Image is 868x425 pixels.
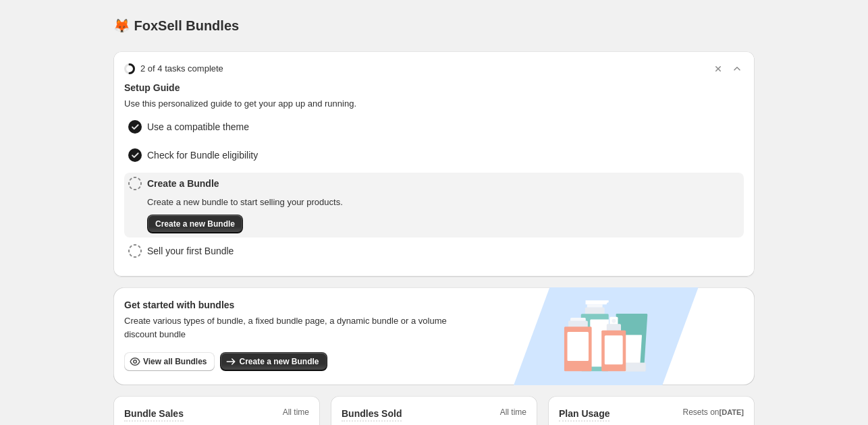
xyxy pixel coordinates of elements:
[124,298,460,312] h3: Get started with bundles
[124,97,744,111] span: Use this personalized guide to get your app up and running.
[155,219,235,229] span: Create a new Bundle
[147,244,234,258] span: Sell your first Bundle
[124,352,215,371] button: View all Bundles
[124,407,184,420] h2: Bundle Sales
[342,407,402,420] h2: Bundles Sold
[500,407,526,422] span: All time
[147,148,258,162] span: Check for Bundle eligibility
[143,356,207,367] span: View all Bundles
[147,120,249,134] span: Use a compatible theme
[124,81,744,94] span: Setup Guide
[113,18,239,34] h1: 🦊 FoxSell Bundles
[124,314,460,341] span: Create various types of bundle, a fixed bundle page, a dynamic bundle or a volume discount bundle
[283,407,309,422] span: All time
[720,408,744,416] span: [DATE]
[220,352,327,371] button: Create a new Bundle
[140,62,223,76] span: 2 of 4 tasks complete
[239,356,319,367] span: Create a new Bundle
[147,177,343,190] span: Create a Bundle
[683,407,744,422] span: Resets on
[559,407,609,420] h2: Plan Usage
[147,196,343,209] span: Create a new bundle to start selling your products.
[147,215,243,233] button: Create a new Bundle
